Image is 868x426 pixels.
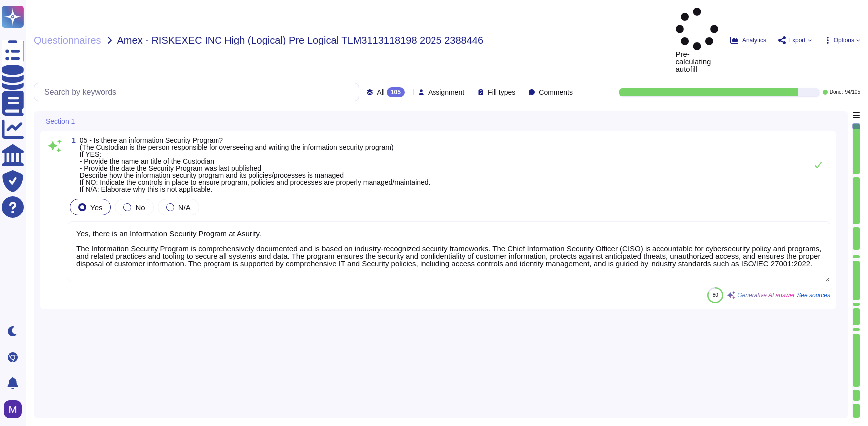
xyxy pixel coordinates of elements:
img: user [4,400,22,418]
span: Options [834,37,854,43]
input: Search by keywords [39,83,359,101]
span: Yes [90,203,102,212]
span: All [377,89,385,96]
span: Generative AI answer [737,292,795,298]
span: Assignment [428,89,464,96]
span: Comments [539,89,573,96]
span: N/A [178,203,191,212]
span: 94 / 105 [845,90,860,95]
span: 05 - Is there an information Security Program? (The Custodian is the person responsible for overs... [80,136,431,193]
span: Fill types [488,89,515,96]
button: user [2,398,29,420]
textarea: Yes, there is an Information Security Program at Asurity. The Information Security Program is com... [68,221,830,282]
span: 1 [68,137,76,144]
span: Amex - RISKEXEC INC High (Logical) Pre Logical TLM3113118198 2025 2388446 [117,35,484,45]
span: Questionnaires [34,35,101,45]
div: 105 [387,87,405,97]
span: See sources [797,292,830,298]
button: Analytics [730,36,766,44]
span: Done: [830,90,843,95]
span: 80 [713,292,718,298]
span: No [135,203,145,212]
span: Section 1 [46,118,75,125]
span: Analytics [742,37,766,43]
span: Export [788,37,806,43]
span: Pre-calculating autofill [676,8,718,73]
